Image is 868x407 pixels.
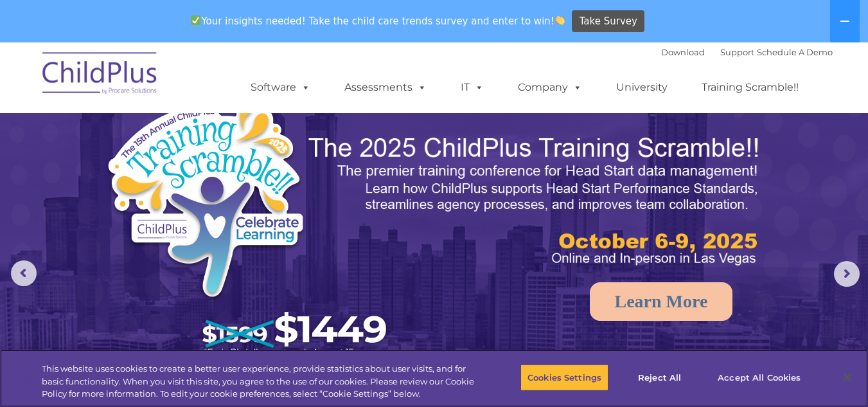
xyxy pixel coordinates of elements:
[505,75,595,100] a: Company
[448,75,497,100] a: IT
[555,15,565,25] img: 👏
[580,10,637,33] span: Take Survey
[191,15,200,25] img: ✅
[619,364,700,391] button: Reject All
[661,47,705,57] a: Download
[572,10,644,33] a: Take Survey
[720,47,754,57] a: Support
[603,75,680,100] a: University
[661,47,833,57] font: |
[590,282,733,321] a: Learn More
[36,43,164,107] img: ChildPlus by Procare Solutions
[186,8,571,33] span: Your insights needed! Take the child care trends survey and enter to win!
[238,75,323,100] a: Software
[689,75,811,100] a: Training Scramble!!
[520,364,608,391] button: Cookies Settings
[42,363,477,401] div: This website uses cookies to create a better user experience, provide statistics about user visit...
[332,75,439,100] a: Assessments
[757,47,833,57] a: Schedule A Demo
[833,363,862,392] button: Close
[711,364,808,391] button: Accept All Cookies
